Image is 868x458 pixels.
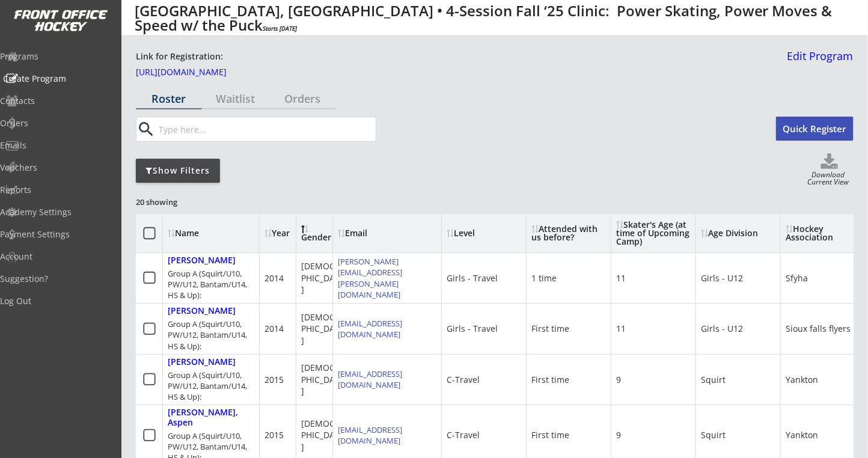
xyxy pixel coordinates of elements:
a: Edit Program [783,50,854,72]
img: FOH%20White%20Logo%20Transparent.png [13,10,108,32]
a: [EMAIL_ADDRESS][DOMAIN_NAME] [338,424,402,446]
button: search [136,120,156,139]
a: [EMAIL_ADDRESS][DOMAIN_NAME] [338,318,402,340]
div: [PERSON_NAME] [168,255,236,266]
div: Hockey Association [786,225,860,242]
a: [URL][DOMAIN_NAME] [136,68,256,81]
div: Email [338,229,436,237]
div: [PERSON_NAME] [168,306,236,316]
div: 2015 [264,374,284,386]
div: 20 showing [136,197,222,207]
div: Show Filters [136,165,220,177]
div: 2015 [264,429,284,441]
input: Type here... [156,117,376,141]
div: Year [264,229,295,237]
div: Age Division [701,229,758,237]
div: Group A (Squirt/U10, PW/U12, Bantam/U14, HS & Up): [168,268,254,301]
div: Squirt [701,374,726,386]
div: C-Travel [447,374,480,386]
div: Yankton [786,374,818,386]
div: 11 [616,323,626,335]
div: 2014 [264,272,284,284]
div: Squirt [701,429,726,441]
button: Click to download full roster. Your browser settings may try to block it, check your security set... [805,153,854,171]
div: 1 time [531,272,557,284]
div: First time [531,374,569,386]
div: Girls - U12 [701,272,743,284]
div: Create Program [3,75,111,83]
div: C-Travel [447,429,480,441]
div: Sioux falls flyers [786,323,851,335]
div: First time [531,323,569,335]
div: Name [168,229,266,237]
div: [DEMOGRAPHIC_DATA] [301,260,347,296]
a: [EMAIL_ADDRESS][DOMAIN_NAME] [338,368,402,390]
div: Girls - Travel [447,323,498,335]
div: 9 [616,429,621,441]
div: [PERSON_NAME], Aspen [168,408,254,428]
div: First time [531,429,569,441]
div: Attended with us before? [531,225,606,242]
div: [GEOGRAPHIC_DATA], [GEOGRAPHIC_DATA] • 4-Session Fall ‘25 Clinic: Power Skating, Power Moves & Sp... [135,4,858,32]
div: 11 [616,272,626,284]
div: Girls - U12 [701,323,743,335]
div: [PERSON_NAME] [168,357,236,367]
em: Starts [DATE] [263,24,297,32]
div: 2014 [264,323,284,335]
a: [PERSON_NAME][EMAIL_ADDRESS][PERSON_NAME][DOMAIN_NAME] [338,256,402,300]
div: 9 [616,374,621,386]
div: Group A (Squirt/U10, PW/U12, Bantam/U14, HS & Up): [168,319,254,352]
div: Sfyha [786,272,808,284]
div: [DEMOGRAPHIC_DATA] [301,418,347,453]
div: Skater's Age (at time of Upcoming Camp) [616,221,691,246]
div: Link for Registration: [136,50,225,63]
div: Yankton [786,429,818,441]
div: Group A (Squirt/U10, PW/U12, Bantam/U14, HS & Up): [168,370,254,403]
div: Level [447,229,521,237]
div: Girls - Travel [447,272,498,284]
div: Waitlist [203,93,269,104]
div: Gender [301,225,331,242]
div: Download Current View [804,171,854,188]
div: [DEMOGRAPHIC_DATA] [301,311,347,347]
div: Roster [136,93,202,104]
button: Quick Register [776,117,854,141]
div: Orders [269,93,335,104]
div: [DEMOGRAPHIC_DATA] [301,362,347,397]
